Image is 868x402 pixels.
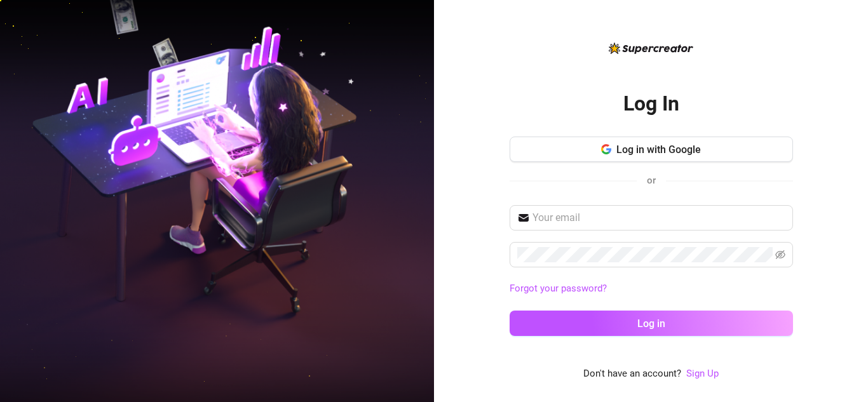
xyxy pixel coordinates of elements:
span: Don't have an account? [583,366,681,382]
span: or [647,175,656,186]
span: Log in with Google [616,144,701,156]
input: Your email [532,210,785,225]
button: Log in with Google [510,137,793,162]
a: Sign Up [686,368,719,379]
button: Log in [510,311,793,336]
h2: Log In [623,91,679,117]
span: Log in [637,318,665,330]
span: eye-invisible [775,250,785,260]
a: Sign Up [686,366,719,382]
a: Forgot your password? [510,281,793,297]
img: logo-BBDzfeDw.svg [609,43,693,54]
a: Forgot your password? [510,283,607,294]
